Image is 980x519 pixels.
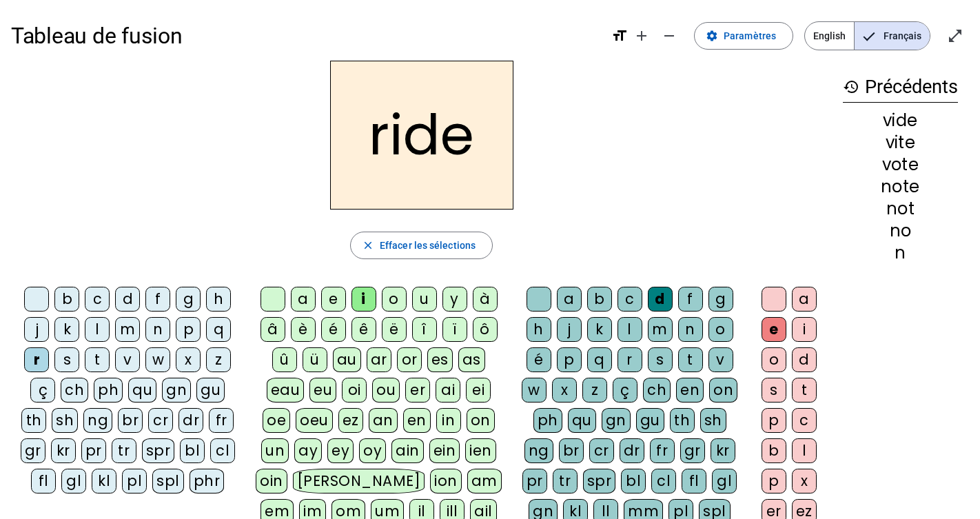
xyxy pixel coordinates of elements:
[589,438,614,463] div: cr
[142,438,175,463] div: spr
[762,378,786,403] div: s
[54,287,79,312] div: b
[81,438,106,463] div: pr
[261,317,285,342] div: â
[321,287,346,312] div: e
[467,408,495,433] div: on
[148,408,173,433] div: cr
[670,408,695,433] div: th
[294,438,322,463] div: ay
[85,317,110,342] div: l
[843,134,958,151] div: vite
[351,287,376,312] div: i
[367,347,391,372] div: ar
[621,469,646,493] div: bl
[430,469,462,493] div: ion
[128,378,156,403] div: qu
[941,22,969,50] button: Entrer en plein écran
[651,469,676,493] div: cl
[709,378,737,403] div: on
[145,287,170,312] div: f
[412,317,437,342] div: î
[272,347,297,372] div: û
[466,378,491,403] div: ei
[611,28,628,44] mat-icon: format_size
[620,438,644,463] div: dr
[296,408,333,433] div: oeu
[429,438,460,463] div: ein
[369,408,398,433] div: an
[405,378,430,403] div: er
[792,469,817,493] div: x
[648,317,673,342] div: m
[115,347,140,372] div: v
[351,317,376,342] div: ê
[267,378,305,403] div: eau
[112,438,136,463] div: tr
[465,438,496,463] div: ien
[209,408,234,433] div: fr
[524,438,553,463] div: ng
[61,378,88,403] div: ch
[617,287,642,312] div: c
[762,438,786,463] div: b
[557,347,582,372] div: p
[628,22,655,50] button: Augmenter la taille de la police
[792,438,817,463] div: l
[263,408,290,433] div: oe
[678,347,703,372] div: t
[403,408,431,433] div: en
[196,378,225,403] div: gu
[85,287,110,312] div: c
[458,347,485,372] div: as
[382,287,407,312] div: o
[145,347,170,372] div: w
[792,347,817,372] div: d
[557,317,582,342] div: j
[583,469,616,493] div: spr
[708,317,733,342] div: o
[655,22,683,50] button: Diminuer la taille de la police
[31,469,56,493] div: fl
[636,408,664,433] div: gu
[118,408,143,433] div: br
[568,408,596,433] div: qu
[321,317,346,342] div: é
[602,408,631,433] div: gn
[436,378,460,403] div: ai
[338,408,363,433] div: ez
[94,378,123,403] div: ph
[51,438,76,463] div: kr
[617,347,642,372] div: r
[473,287,498,312] div: à
[261,438,289,463] div: un
[427,347,453,372] div: es
[582,378,607,403] div: z
[676,378,704,403] div: en
[24,347,49,372] div: r
[293,469,425,493] div: [PERSON_NAME]
[291,317,316,342] div: è
[162,378,191,403] div: gn
[617,317,642,342] div: l
[473,317,498,342] div: ô
[805,22,854,50] span: English
[650,438,675,463] div: fr
[372,378,400,403] div: ou
[115,317,140,342] div: m
[552,378,577,403] div: x
[180,438,205,463] div: bl
[309,378,336,403] div: eu
[145,317,170,342] div: n
[678,317,703,342] div: n
[359,438,386,463] div: oy
[83,408,112,433] div: ng
[382,317,407,342] div: ë
[633,28,650,44] mat-icon: add
[342,378,367,403] div: oi
[682,469,706,493] div: fl
[391,438,424,463] div: ain
[85,347,110,372] div: t
[559,438,584,463] div: br
[350,232,493,259] button: Effacer les sélections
